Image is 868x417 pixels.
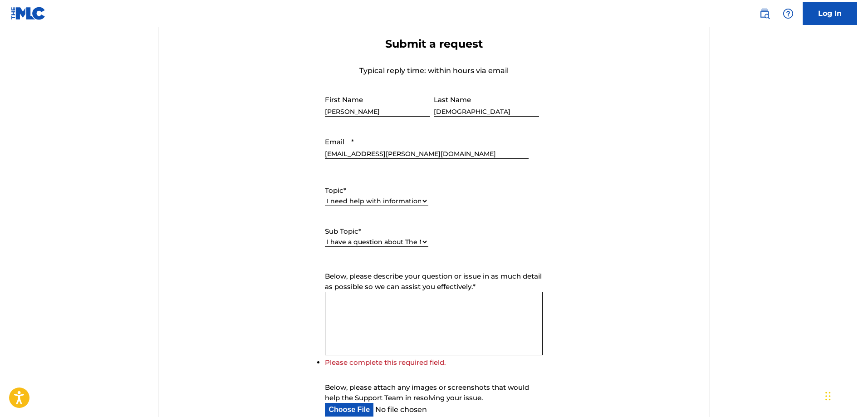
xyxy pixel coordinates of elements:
img: search [759,8,770,19]
img: MLC Logo [11,7,46,20]
span: Below, please describe your question or issue in as much detail as possible so we can assist you ... [325,272,542,291]
span: Topic [325,186,343,195]
label: Please complete this required field. [325,358,446,367]
span: Sub Topic [325,227,358,235]
h2: Submit a request [325,37,543,51]
div: Drag [825,383,831,410]
iframe: Chat Widget [665,52,868,417]
a: Public Search [755,5,774,23]
span: Typical reply time: within hours via email [359,66,509,75]
a: Log In [803,2,857,25]
span: Below, please attach any images or screenshots that would help the Support Team in resolving your... [325,383,529,402]
img: help [783,8,794,19]
div: Help [779,5,797,23]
